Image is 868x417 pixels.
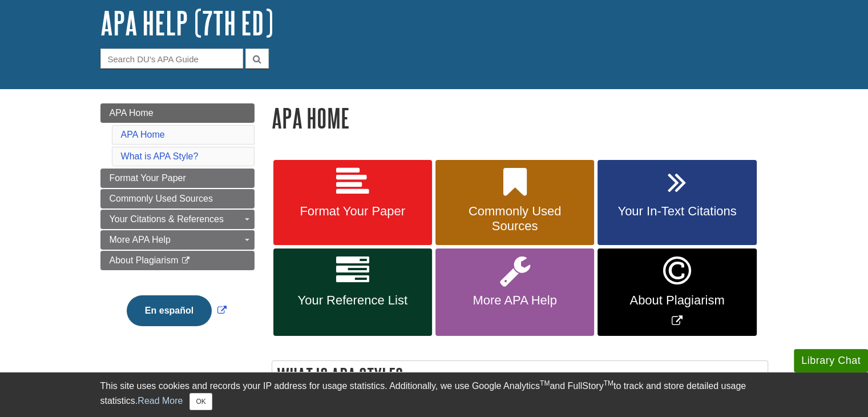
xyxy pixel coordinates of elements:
a: Your Reference List [273,248,432,336]
button: Library Chat [794,349,868,372]
span: Your Reference List [282,293,423,308]
a: Link opens in new window [124,306,229,315]
a: About Plagiarism [100,251,255,270]
span: More APA Help [444,293,586,308]
button: En español [127,295,212,326]
h2: What is APA Style? [272,361,768,391]
sup: TM [604,379,613,387]
span: APA Home [110,108,154,118]
span: About Plagiarism [110,255,179,265]
div: Guide Page Menu [100,103,255,346]
a: Your In-Text Citations [597,160,756,246]
button: Close [189,393,212,410]
div: This site uses cookies and records your IP address for usage statistics. Additionally, we use Goo... [100,379,768,410]
span: Your Citations & References [110,214,224,224]
span: Commonly Used Sources [444,204,586,234]
span: Your In-Text Citations [606,204,748,219]
sup: TM [540,379,550,387]
a: Link opens in new window [597,248,756,336]
a: APA Home [100,103,255,123]
span: Format Your Paper [110,173,186,183]
span: Format Your Paper [282,204,423,219]
a: APA Home [121,130,165,139]
i: This link opens in a new window [181,257,191,264]
a: More APA Help [435,248,594,336]
span: About Plagiarism [606,293,748,308]
a: More APA Help [100,230,255,250]
a: Commonly Used Sources [100,189,255,209]
input: Search DU's APA Guide [100,49,243,69]
h1: APA Home [272,103,768,133]
a: Format Your Paper [273,160,432,246]
a: Commonly Used Sources [435,160,594,246]
span: Commonly Used Sources [110,194,213,203]
a: APA Help (7th Ed) [100,5,273,41]
span: More APA Help [110,235,171,244]
a: What is APA Style? [121,151,199,161]
a: Read More [138,396,183,406]
a: Your Citations & References [100,210,255,229]
a: Format Your Paper [100,169,255,188]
